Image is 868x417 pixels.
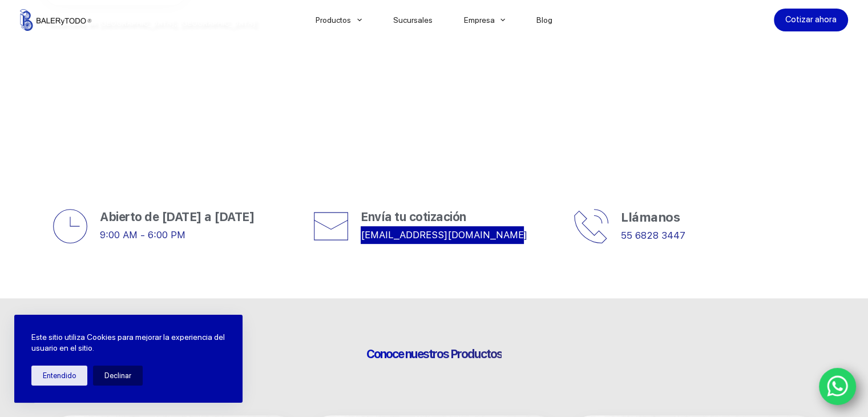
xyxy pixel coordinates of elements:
button: Entendido [31,366,87,386]
span: 9:00 AM - 6:00 PM [100,229,185,240]
a: WhatsApp [819,368,857,406]
button: Declinar [93,366,143,386]
a: [EMAIL_ADDRESS][DOMAIN_NAME] [361,229,527,240]
span: Envía tu cotización [361,210,466,224]
a: Cotizar ahora [774,9,848,31]
span: y envíos a todo [GEOGRAPHIC_DATA] por la paquetería de su preferencia [43,31,320,41]
a: 55 6828 3447 [621,230,685,241]
span: Llámanos [621,210,680,224]
img: Balerytodo [20,9,91,31]
span: Abierto de [DATE] a [DATE] [100,210,255,224]
span: Conoce nuestros Productos [366,347,502,361]
p: Este sitio utiliza Cookies para mejorar la experiencia del usuario en el sitio. [31,332,225,354]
